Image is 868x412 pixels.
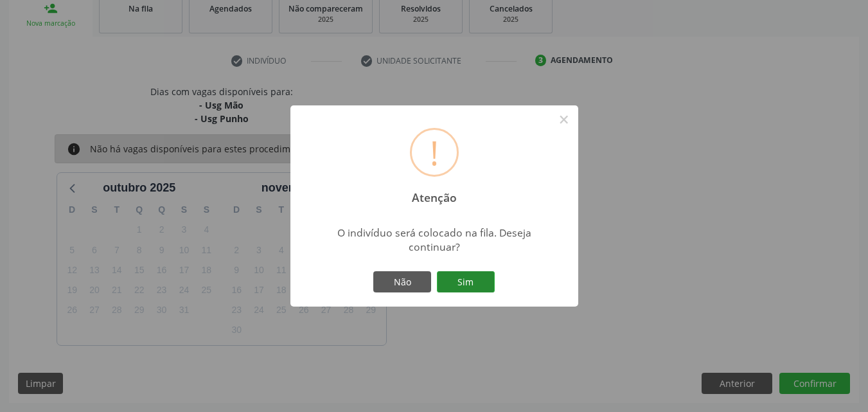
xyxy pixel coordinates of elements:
[400,182,468,204] h2: Atenção
[321,226,547,254] div: O indivíduo será colocado na fila. Deseja continuar?
[373,271,431,293] button: Não
[437,271,495,293] button: Sim
[430,130,439,175] div: !
[553,109,575,130] button: Close this dialog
